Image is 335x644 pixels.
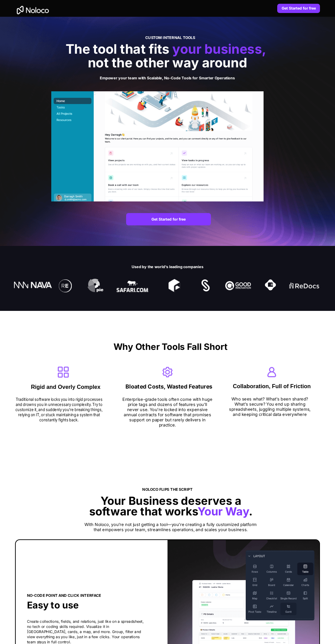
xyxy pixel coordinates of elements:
span: Way [225,504,249,518]
span: NO-CODE POINT AND CLICK INTERFACE [27,593,101,598]
span: Your Business deserves a software that works [89,494,241,518]
strong: Get Started for free [151,217,186,222]
strong: Get Started for free [282,6,316,11]
strong: Empower your team with Scalable, No-Code Tools for Smarter Operations [100,76,235,80]
span: Why Other Tools Fall Short [113,341,227,352]
span: . [249,504,253,518]
span: Traditional software locks you into rigid processes and drowns you in unnecessary complexity. Try... [16,397,103,422]
a: Get Started for free [277,4,320,13]
span: Rigid and Overly Complex [31,384,100,390]
span: Who sees what? What’s been shared? What’s secure? You end up sharing spreadsheets, juggling multi... [229,396,311,417]
span: your business, [173,41,266,57]
span: Easy to use [27,599,79,610]
span: NOLOCO FLIPS THE SCRIPT [142,487,192,492]
a: Get Started for free [126,213,211,225]
span: Bloated Costs, Wasted Features [125,383,212,390]
span: With Noloco, you’re not just getting a tool—you’re creating a fully customized platform that empo... [84,522,257,532]
span: Enterprise-grade tools often come with huge price tags and dozens of features you’ll never use. Y... [122,397,212,427]
span: Used by the world's leading companies [132,264,203,269]
span: Your [197,504,223,518]
span: CUSTOM INTERNAL TOOLS [145,35,195,40]
span: The tool that fits [66,41,170,57]
span: not the other way around [88,55,247,70]
span: Collaboration, Full of Friction [233,383,311,389]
